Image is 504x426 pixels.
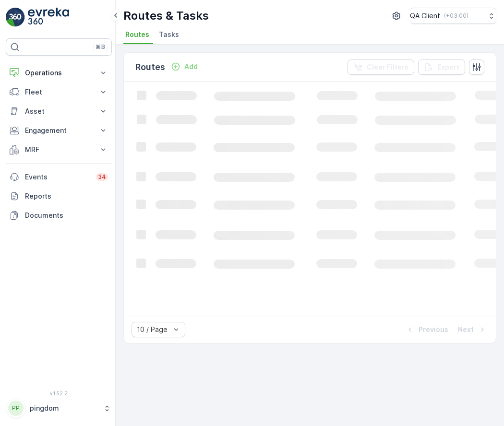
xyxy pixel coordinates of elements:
button: Engagement [6,121,112,140]
span: Routes [125,30,149,39]
button: QA Client(+03:00) [410,8,496,24]
a: Documents [6,206,112,225]
p: Add [184,62,198,71]
img: logo_light-DOdMpM7g.png [28,8,69,27]
p: Engagement [25,126,93,135]
p: Fleet [25,87,93,97]
p: 34 [98,173,106,181]
p: Next [458,325,474,334]
p: ⌘B [96,43,105,51]
p: Previous [419,325,448,334]
p: Routes [135,60,165,74]
button: Clear Filters [348,59,414,75]
button: Fleet [6,83,112,102]
button: MRF [6,140,112,159]
button: PPpingdom [6,398,112,418]
p: Reports [25,191,108,201]
p: Routes & Tasks [123,8,209,24]
button: Next [457,324,488,335]
p: ( +03:00 ) [444,12,468,20]
div: PP [8,401,24,416]
img: logo [6,8,25,27]
a: Events34 [6,167,112,187]
p: Asset [25,106,93,116]
span: Tasks [159,30,179,39]
button: Previous [404,324,449,335]
p: pingdom [30,403,98,413]
span: v 1.52.2 [6,390,112,396]
p: Export [437,62,459,72]
p: Documents [25,211,108,220]
p: MRF [25,145,93,154]
p: Events [25,172,90,182]
button: Asset [6,102,112,121]
p: QA Client [410,11,440,21]
p: Clear Filters [367,62,408,72]
button: Operations [6,63,112,83]
p: Operations [25,68,93,78]
button: Add [167,61,202,72]
button: Export [418,59,465,75]
a: Reports [6,187,112,206]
